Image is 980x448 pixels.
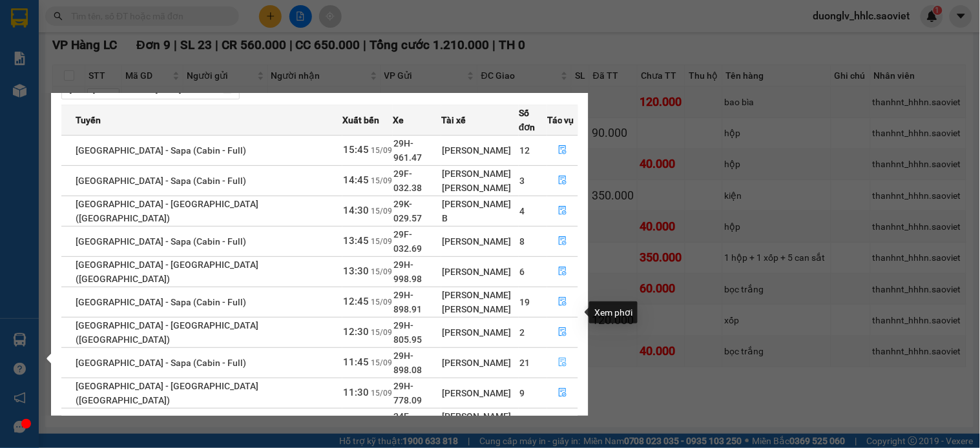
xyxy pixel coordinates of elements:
span: 19 [519,297,530,307]
span: [GEOGRAPHIC_DATA] - [GEOGRAPHIC_DATA] ([GEOGRAPHIC_DATA]) [76,199,258,223]
div: [PERSON_NAME] [442,288,518,302]
span: Xe [393,113,404,127]
span: 11:30 [343,387,369,398]
button: file-done [548,322,578,343]
span: 21 [519,358,530,368]
button: file-done [548,292,578,312]
button: file-done [548,383,578,403]
span: 29F-032.38 [393,168,422,193]
span: file-done [558,176,567,186]
span: file-done [558,327,567,338]
span: file-done [558,358,567,368]
span: 29K-029.57 [393,199,422,223]
button: file-done [548,231,578,252]
span: Tuyến [76,113,101,127]
div: [PERSON_NAME] [442,386,518,400]
span: file-done [558,145,567,156]
div: [PERSON_NAME] [442,325,518,340]
span: 29F-032.69 [393,229,422,254]
span: 29H-778.09 [393,381,422,405]
span: [GEOGRAPHIC_DATA] - Sapa (Cabin - Full) [76,297,246,307]
div: [PERSON_NAME] [442,302,518,316]
span: file-done [558,206,567,216]
div: [PERSON_NAME] [442,234,518,249]
span: 15:45 [343,144,369,156]
span: [GEOGRAPHIC_DATA] - Sapa (Cabin - Full) [76,358,246,368]
span: 11:45 [343,356,369,368]
button: file-done [548,261,578,282]
span: 15/09 [371,358,392,367]
span: 4 [519,206,525,216]
span: 9 [519,388,525,398]
span: [GEOGRAPHIC_DATA] - Sapa (Cabin - Full) [76,145,246,156]
span: 14:30 [343,205,369,216]
span: 15/09 [371,267,392,276]
div: [PERSON_NAME] [442,356,518,370]
button: file-done [548,413,578,434]
span: 12:45 [343,296,369,307]
div: Xem phơi [589,301,638,323]
span: 29H-898.08 [393,351,422,375]
div: [PERSON_NAME] B [442,197,518,225]
span: 8 [519,236,525,247]
span: [GEOGRAPHIC_DATA] - Sapa (Cabin - Full) [76,236,246,247]
div: [PERSON_NAME] [442,409,518,423]
span: 15/09 [371,176,392,185]
span: 15/09 [371,146,392,155]
span: 15/09 [371,328,392,337]
span: 12 [519,145,530,156]
span: file-done [558,236,567,247]
span: 29H-805.95 [393,320,422,345]
span: 13:30 [343,265,369,277]
span: 24F-000.06 [393,411,422,436]
span: Xuất bến [342,113,379,127]
span: [GEOGRAPHIC_DATA] - [GEOGRAPHIC_DATA] ([GEOGRAPHIC_DATA]) [76,320,258,345]
span: 15/09 [371,237,392,246]
span: file-done [558,388,567,398]
span: 3 [519,176,525,186]
button: file-done [548,352,578,373]
span: 15/09 [371,389,392,398]
button: file-done [548,170,578,191]
div: [PERSON_NAME] [442,181,518,195]
span: [GEOGRAPHIC_DATA] - [GEOGRAPHIC_DATA] ([GEOGRAPHIC_DATA]) [76,381,258,405]
span: 14:45 [343,174,369,186]
span: 12:30 [343,326,369,338]
div: [PERSON_NAME] [442,265,518,279]
span: to [140,84,150,94]
div: [PERSON_NAME] [442,167,518,181]
span: file-done [558,297,567,307]
span: 13:45 [343,235,369,247]
span: Số đơn [519,106,547,134]
span: 6 [519,267,525,277]
span: 29H-961.47 [393,138,422,163]
span: 2 [519,327,525,338]
span: [GEOGRAPHIC_DATA] - Sapa (Cabin - Full) [76,176,246,186]
span: 29H-898.91 [393,290,422,314]
span: 29H-998.98 [393,260,422,284]
span: 15/09 [371,207,392,216]
button: file-done [548,201,578,221]
div: [PERSON_NAME] [442,143,518,158]
span: [GEOGRAPHIC_DATA] - [GEOGRAPHIC_DATA] ([GEOGRAPHIC_DATA]) [76,260,258,284]
span: 15/09 [371,298,392,307]
span: Tài xế [441,113,466,127]
span: Tác vụ [547,113,574,127]
button: file-done [548,140,578,161]
span: file-done [558,267,567,277]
